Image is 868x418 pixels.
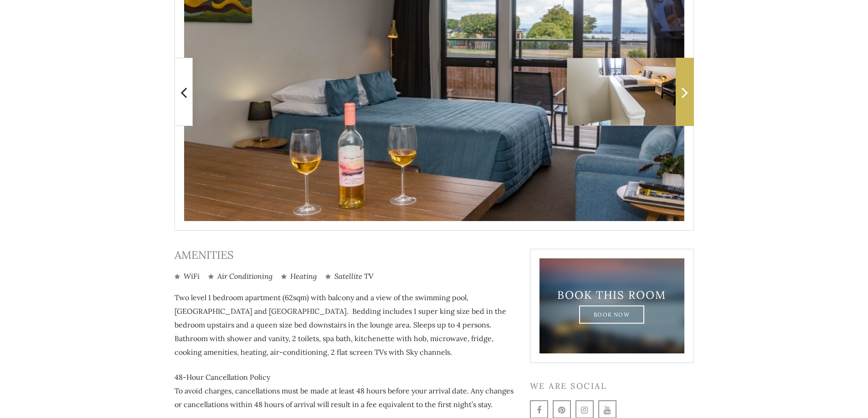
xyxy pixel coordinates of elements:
[530,381,694,391] h3: We are social
[325,271,374,282] li: Satellite TV
[208,271,272,282] li: Air Conditioning
[281,271,317,282] li: Heating
[175,271,200,282] li: WiFi
[175,249,516,262] h3: Amenities
[175,370,516,411] p: 48-Hour Cancellation Policy To avoid charges, cancellations must be made at least 48 hours before...
[579,305,644,323] a: Book Now
[175,291,516,359] p: Two level 1 bedroom apartment (62sqm) with balcony and a view of the swimming pool, [GEOGRAPHIC_D...
[555,288,668,302] h3: Book This Room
